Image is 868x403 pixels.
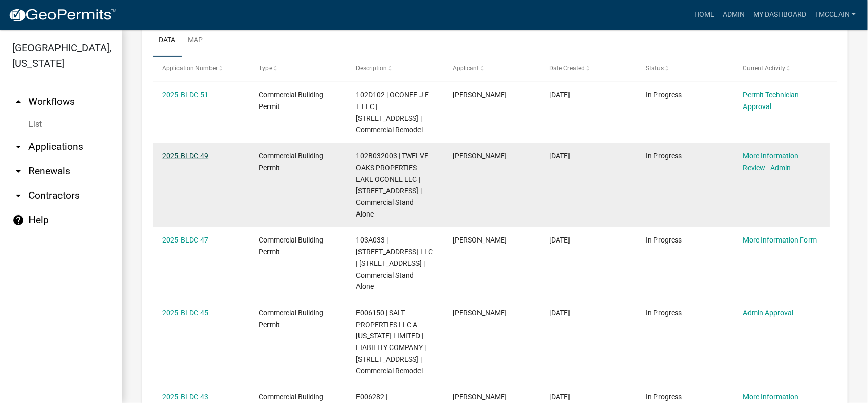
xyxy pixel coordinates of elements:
[453,91,507,99] span: Kevin Malcolm
[549,152,570,160] span: 09/24/2025
[690,5,719,24] a: Home
[182,24,209,57] a: Map
[646,236,682,244] span: In Progress
[453,393,507,401] span: Talmadge Coleman Hadden
[549,236,570,244] span: 09/15/2025
[259,152,323,172] span: Commercial Building Permit
[259,91,323,111] span: Commercial Building Permit
[453,65,479,72] span: Applicant
[153,57,249,81] datatable-header-cell: Application Number
[811,5,860,24] a: tmcclain
[162,309,208,317] a: 2025-BLDC-45
[646,91,682,99] span: In Progress
[153,24,182,57] a: Data
[162,152,208,160] a: 2025-BLDC-49
[549,91,570,99] span: 10/06/2025
[453,236,507,244] span: Robert W Nash
[12,190,24,202] i: arrow_drop_down
[636,57,733,81] datatable-header-cell: Status
[549,393,570,401] span: 09/06/2025
[646,65,664,72] span: Status
[162,91,208,99] a: 2025-BLDC-51
[346,57,443,81] datatable-header-cell: Description
[646,393,682,401] span: In Progress
[259,65,272,72] span: Type
[12,214,24,226] i: help
[549,65,585,72] span: Date Created
[356,309,426,375] span: E006150 | SALT PROPERTIES LLC A GEORGIA LIMITED | LIABILITY COMPANY | 201 E SUMTER ST | Commercia...
[646,309,682,317] span: In Progress
[719,5,749,24] a: Admin
[162,393,208,401] a: 2025-BLDC-43
[733,57,830,81] datatable-header-cell: Current Activity
[259,236,323,256] span: Commercial Building Permit
[12,165,24,177] i: arrow_drop_down
[162,65,218,72] span: Application Number
[249,57,346,81] datatable-header-cell: Type
[453,309,507,317] span: Bobby Holcomb
[453,152,507,160] span: Terrell
[646,152,682,160] span: In Progress
[356,152,428,218] span: 102B032003 | TWELVE OAKS PROPERTIES LAKE OCONEE LLC | 109 Thunder Pointe Dr. | Commercial Stand A...
[743,65,785,72] span: Current Activity
[549,309,570,317] span: 09/07/2025
[743,236,817,244] a: More Information Form
[540,57,636,81] datatable-header-cell: Date Created
[443,57,540,81] datatable-header-cell: Applicant
[12,141,24,153] i: arrow_drop_down
[743,152,798,172] a: More Information Review - Admin
[356,65,387,72] span: Description
[259,309,323,329] span: Commercial Building Permit
[743,309,793,317] a: Admin Approval
[743,91,799,111] a: Permit Technician Approval
[12,96,24,108] i: arrow_drop_up
[162,236,208,244] a: 2025-BLDC-47
[749,5,811,24] a: My Dashboard
[356,236,433,290] span: 103A033 | 920 GREENSBORO ROAD LLC | 920 GREENSBORO RD | Commercial Stand Alone
[356,91,429,133] span: 102D102 | OCONEE J E T LLC | 1023 A LAKE OCONEE PKWY | Commercial Remodel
